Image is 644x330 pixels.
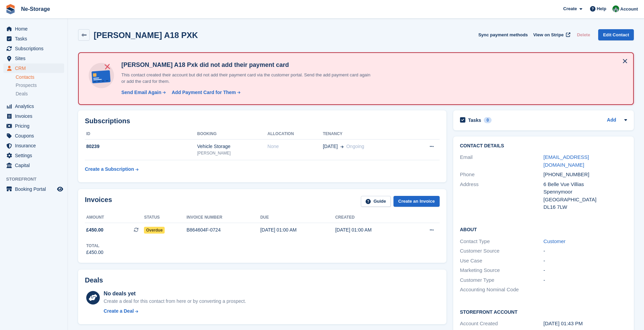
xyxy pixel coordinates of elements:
[144,212,186,223] th: Status
[87,61,116,90] img: no-card-linked-e7822e413c904bf8b177c4d89f31251c4716f9871600ec3ca5bfc59e148c83f4.svg
[16,90,64,97] a: Deals
[18,3,53,15] a: Ne-Storage
[460,276,544,284] div: Customer Type
[544,203,627,211] div: DL16 7LW
[104,290,246,298] div: No deals yet
[597,5,606,12] span: Help
[478,29,528,40] button: Sync payment methods
[460,320,544,328] div: Account Created
[563,5,577,12] span: Create
[15,131,56,141] span: Coupons
[85,129,197,140] th: ID
[15,102,56,111] span: Analytics
[574,29,593,40] button: Delete
[3,34,64,43] a: menu
[15,34,56,43] span: Tasks
[544,267,627,274] div: -
[187,226,260,234] div: B864604F-0724
[335,226,410,234] div: [DATE] 01:00 AM
[544,154,589,168] a: [EMAIL_ADDRESS][DOMAIN_NAME]
[346,144,364,149] span: Ongoing
[460,247,544,255] div: Customer Source
[460,238,544,245] div: Contact Type
[544,188,627,196] div: Spennymoor
[15,24,56,34] span: Home
[260,226,335,234] div: [DATE] 01:00 AM
[393,196,440,207] a: Create an Invoice
[3,54,64,63] a: menu
[3,102,64,111] a: menu
[85,143,197,150] div: 80239
[85,196,112,207] h2: Invoices
[460,286,544,294] div: Accounting Nominal Code
[335,212,410,223] th: Created
[85,163,139,176] a: Create a Subscription
[460,153,544,169] div: Email
[260,212,335,223] th: Due
[104,308,134,315] div: Create a Deal
[460,257,544,265] div: Use Case
[3,111,64,121] a: menu
[612,5,619,12] img: Charlotte Nesbitt
[144,227,165,234] span: Overdue
[86,243,104,249] div: Total
[104,298,246,305] div: Create a deal for this contact from here or by converting a prospect.
[460,171,544,179] div: Phone
[460,308,627,315] h2: Storefront Account
[544,257,627,265] div: -
[607,116,616,124] a: Add
[361,196,391,207] a: Guide
[85,276,103,284] h2: Deals
[85,117,440,125] h2: Subscriptions
[197,150,268,156] div: [PERSON_NAME]
[172,89,236,96] div: Add Payment Card for Them
[86,226,104,234] span: £450.00
[15,44,56,53] span: Subscriptions
[3,184,64,194] a: menu
[15,161,56,170] span: Capital
[121,89,161,96] div: Send Email Again
[268,129,323,140] th: Allocation
[104,308,246,315] a: Create a Deal
[15,141,56,150] span: Insurance
[460,181,544,211] div: Address
[86,249,104,256] div: £450.00
[118,61,373,69] h4: [PERSON_NAME] A18 Pxk did not add their payment card
[544,238,566,244] a: Customer
[3,63,64,73] a: menu
[15,63,56,73] span: CRM
[16,91,28,97] span: Deals
[85,166,134,173] div: Create a Subscription
[56,185,64,193] a: Preview store
[544,171,627,179] div: [PHONE_NUMBER]
[15,184,56,194] span: Booking Portal
[598,29,634,40] a: Edit Contact
[6,176,68,183] span: Storefront
[118,72,373,85] p: This contact created their account but did not add their payment card via the customer portal. Se...
[16,82,64,89] a: Prospects
[544,196,627,204] div: [GEOGRAPHIC_DATA]
[15,151,56,160] span: Settings
[3,24,64,34] a: menu
[323,143,338,150] span: [DATE]
[544,320,627,328] div: [DATE] 01:43 PM
[533,32,564,38] span: View on Stripe
[3,44,64,53] a: menu
[3,161,64,170] a: menu
[3,141,64,150] a: menu
[3,131,64,141] a: menu
[3,151,64,160] a: menu
[460,226,627,233] h2: About
[169,89,241,96] a: Add Payment Card for Them
[531,29,572,40] a: View on Stripe
[620,6,638,13] span: Account
[187,212,260,223] th: Invoice number
[460,267,544,274] div: Marketing Source
[15,121,56,131] span: Pricing
[15,111,56,121] span: Invoices
[544,247,627,255] div: -
[460,143,627,149] h2: Contact Details
[5,4,16,14] img: stora-icon-8386f47178a22dfd0bd8f6a31ec36ba5ce8667c1dd55bd0f319d3a0aa187defe.svg
[197,143,268,150] div: Vehicle Storage
[544,276,627,284] div: -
